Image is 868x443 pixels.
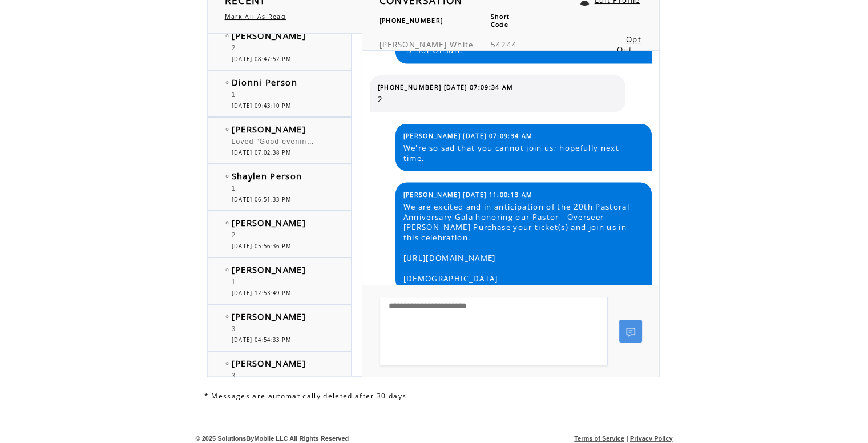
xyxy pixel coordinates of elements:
[225,221,229,224] img: bulletEmpty.png
[403,142,643,163] span: We're so sad that you cannot join us; hopefully next time.
[232,76,297,88] span: Dionni Person
[232,123,306,135] span: [PERSON_NAME]
[232,184,236,192] span: 1
[450,39,474,50] span: White
[232,231,236,239] span: 2
[491,13,510,29] span: Short Code
[617,34,641,55] a: Opt Out
[232,325,236,333] span: 3
[232,91,236,99] span: 1
[403,201,643,283] span: We are excited and in anticipation of the 20th Pastoral Anniversary Gala honoring our Pastor - Ov...
[232,357,306,369] span: [PERSON_NAME]
[232,243,292,250] span: [DATE] 05:56:36 PM
[232,372,236,380] span: 3
[232,55,292,63] span: [DATE] 08:47:52 PM
[232,217,306,228] span: [PERSON_NAME]
[378,83,514,91] span: [PHONE_NUMBER] [DATE] 07:09:34 AM
[403,190,533,198] span: [PERSON_NAME] [DATE] 11:00:13 AM
[630,435,673,442] a: Privacy Policy
[403,131,533,139] span: [PERSON_NAME] [DATE] 07:09:34 AM
[232,278,236,286] span: 1
[378,94,617,104] span: 2
[225,315,229,318] img: bulletEmpty.png
[491,39,518,50] span: 54244
[232,289,292,297] span: [DATE] 12:53:49 PM
[232,264,306,275] span: [PERSON_NAME]
[232,196,292,203] span: [DATE] 06:51:33 PM
[232,149,292,156] span: [DATE] 07:02:38 PM
[232,44,236,52] span: 2
[225,362,229,365] img: bulletEmpty.png
[196,435,349,442] span: © 2025 SolutionsByMobile LLC All Rights Reserved
[225,13,286,21] a: Mark All As Read
[380,39,447,50] span: [PERSON_NAME]
[232,30,306,41] span: [PERSON_NAME]
[225,81,229,84] img: bulletEmpty.png
[380,17,443,25] span: [PHONE_NUMBER]
[232,170,302,182] span: Shaylen Person
[232,336,292,344] span: [DATE] 04:54:33 PM
[232,311,306,322] span: [PERSON_NAME]
[225,34,229,37] img: bulletEmpty.png
[225,175,229,178] img: bulletEmpty.png
[204,391,409,401] span: * Messages are automatically deleted after 30 days.
[626,435,628,442] span: |
[225,128,229,131] img: bulletEmpty.png
[225,268,229,271] img: bulletEmpty.png
[574,435,624,442] a: Terms of Service
[232,102,292,110] span: [DATE] 09:43:10 PM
